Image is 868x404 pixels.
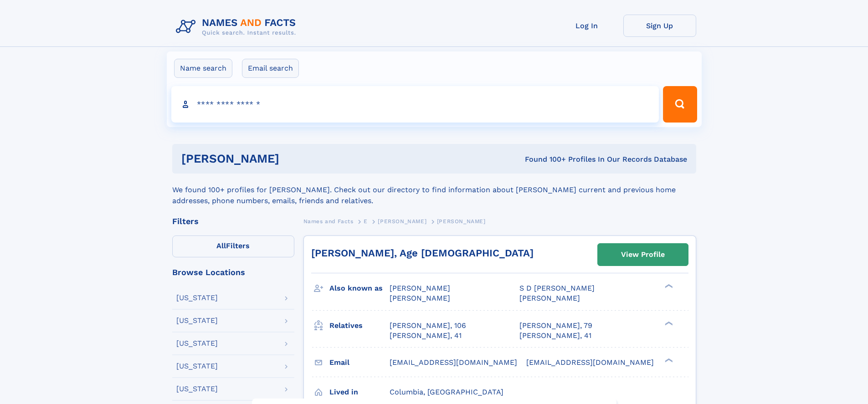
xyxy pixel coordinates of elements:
span: [PERSON_NAME] [437,218,486,225]
img: Logo Names and Facts [172,15,303,39]
label: Name search [174,59,232,78]
a: [PERSON_NAME], 106 [390,321,466,331]
h3: Email [329,355,390,370]
div: ❯ [663,320,673,326]
span: [PERSON_NAME] [390,284,450,292]
div: [US_STATE] [176,294,218,302]
span: [PERSON_NAME] [378,218,426,225]
div: [US_STATE] [176,340,218,347]
span: All [216,241,226,250]
div: We found 100+ profiles for [PERSON_NAME]. Check out our directory to find information about [PERS... [172,174,696,206]
span: [PERSON_NAME] [390,294,450,302]
div: [US_STATE] [176,317,218,324]
a: View Profile [598,244,688,266]
label: Email search [242,59,299,78]
a: [PERSON_NAME], 41 [390,331,462,341]
span: S D [PERSON_NAME] [519,284,595,292]
div: Browse Locations [172,268,294,276]
div: Filters [172,217,294,225]
h1: [PERSON_NAME] [181,153,402,164]
a: Names and Facts [303,215,354,227]
span: [PERSON_NAME] [519,294,580,302]
a: [PERSON_NAME], Age [DEMOGRAPHIC_DATA] [311,247,534,259]
span: Columbia, [GEOGRAPHIC_DATA] [390,388,503,396]
div: View Profile [621,244,665,265]
h3: Lived in [329,384,390,400]
a: E [364,215,368,227]
span: [EMAIL_ADDRESS][DOMAIN_NAME] [526,358,654,367]
a: [PERSON_NAME] [378,215,426,227]
a: [PERSON_NAME], 41 [519,331,591,341]
span: [EMAIL_ADDRESS][DOMAIN_NAME] [390,358,517,367]
label: Filters [172,235,294,257]
input: search input [171,86,659,123]
button: Search Button [663,86,697,123]
span: E [364,218,368,225]
a: Sign Up [623,15,696,37]
a: [PERSON_NAME], 79 [519,321,592,331]
a: Log In [550,15,623,37]
h3: Relatives [329,318,390,333]
div: [US_STATE] [176,363,218,370]
div: ❯ [663,283,673,289]
div: [US_STATE] [176,385,218,393]
div: ❯ [663,357,673,363]
h3: Also known as [329,281,390,296]
div: Found 100+ Profiles In Our Records Database [402,154,687,164]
